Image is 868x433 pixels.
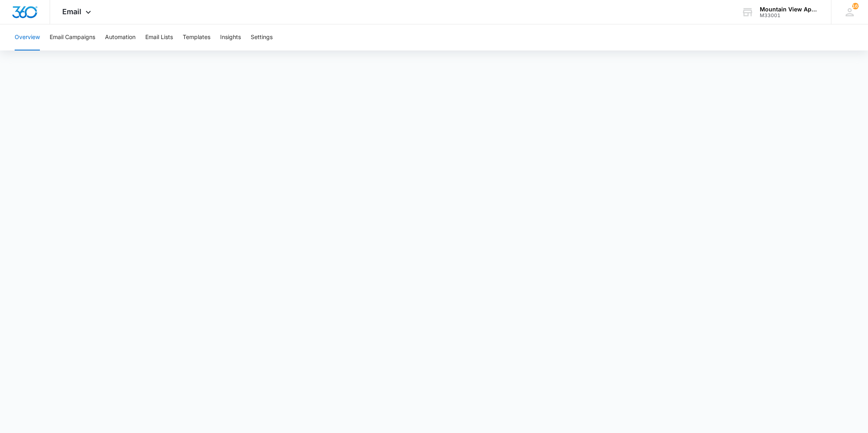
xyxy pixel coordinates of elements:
div: account id [760,13,819,18]
div: account name [760,6,819,13]
button: Automation [105,24,136,50]
span: Email [62,7,81,16]
button: Templates [183,24,210,50]
span: 162 [852,3,859,9]
button: Settings [251,24,273,50]
button: Email Campaigns [50,24,95,50]
button: Overview [15,24,40,50]
div: notifications count [852,3,859,9]
button: Insights [220,24,241,50]
button: Email Lists [145,24,173,50]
